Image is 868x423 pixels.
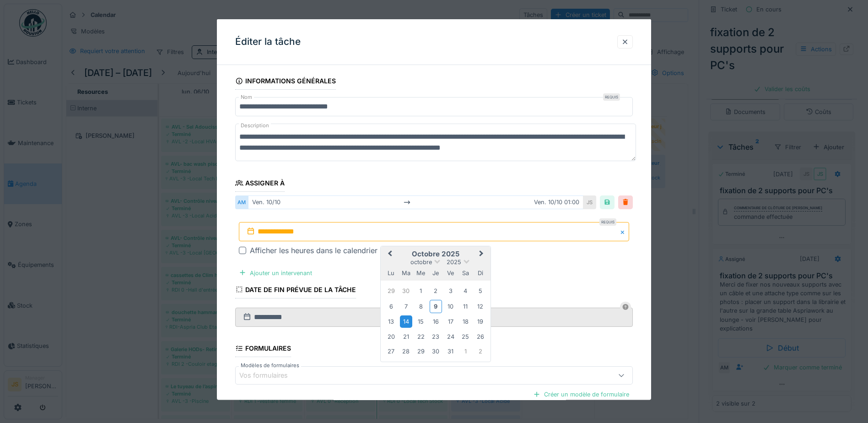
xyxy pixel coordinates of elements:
div: Requis [603,93,620,101]
div: lundi [385,267,397,279]
div: Date de fin prévue de la tâche [235,282,356,298]
h2: octobre 2025 [381,249,491,258]
div: Choose samedi 4 octobre 2025 [459,285,472,297]
div: JS [583,195,596,209]
div: mercredi [415,267,427,279]
div: Choose vendredi 10 octobre 2025 [444,300,457,312]
label: Modèles de formulaires [239,362,301,369]
div: Assigner à [235,176,285,192]
div: Choose mercredi 1 octobre 2025 [415,285,427,297]
div: Requis [599,218,616,225]
div: Choose dimanche 19 octobre 2025 [474,315,486,328]
div: Choose jeudi 9 octobre 2025 [430,299,442,313]
div: Afficher les heures dans le calendrier [250,244,377,255]
div: Choose mercredi 29 octobre 2025 [415,345,427,358]
div: Choose samedi 18 octobre 2025 [459,315,472,328]
div: Choose vendredi 3 octobre 2025 [444,285,457,297]
div: vendredi [444,267,457,279]
div: Créer un modèle de formulaire [529,388,633,401]
div: Choose samedi 25 octobre 2025 [459,330,472,342]
div: samedi [459,267,472,279]
div: mardi [400,267,412,279]
div: Choose mardi 7 octobre 2025 [400,300,412,312]
button: Previous Month [382,247,396,261]
div: Choose lundi 13 octobre 2025 [385,315,397,328]
div: Ajouter un intervenant [235,266,316,279]
div: Choose mercredi 22 octobre 2025 [415,330,427,342]
div: Choose mardi 21 octobre 2025 [400,330,412,342]
div: Choose lundi 6 octobre 2025 [385,300,397,312]
div: Informations générales [235,74,336,90]
div: Choose vendredi 31 octobre 2025 [444,345,457,358]
div: Choose samedi 1 novembre 2025 [459,345,472,358]
div: Formulaires [235,341,291,357]
div: Choose dimanche 12 octobre 2025 [474,300,486,312]
div: Choose lundi 29 septembre 2025 [385,285,397,297]
div: Choose vendredi 24 octobre 2025 [444,330,457,342]
div: Choose jeudi 2 octobre 2025 [430,285,442,297]
div: Choose mercredi 8 octobre 2025 [415,300,427,312]
div: dimanche [474,267,486,279]
div: Choose lundi 27 octobre 2025 [385,345,397,358]
span: 2025 [447,258,461,265]
div: Choose dimanche 5 octobre 2025 [474,285,486,297]
div: jeudi [430,267,442,279]
div: Choose mercredi 15 octobre 2025 [415,315,427,328]
button: Close [619,222,629,241]
div: ven. 10/10 ven. 10/10 01:00 [248,195,583,209]
div: Choose jeudi 16 octobre 2025 [430,315,442,328]
div: Choose lundi 20 octobre 2025 [385,330,397,342]
h3: Éditer la tâche [235,36,301,48]
div: Vos formulaires [239,370,301,380]
div: Month octobre, 2025 [384,283,488,358]
div: Choose jeudi 30 octobre 2025 [430,345,442,358]
button: Next Month [475,247,490,261]
label: Nom [239,93,254,101]
div: Choose mardi 30 septembre 2025 [400,285,412,297]
div: Choose mardi 28 octobre 2025 [400,345,412,358]
label: Description [239,120,271,131]
div: Choose dimanche 26 octobre 2025 [474,330,486,342]
div: Choose jeudi 23 octobre 2025 [430,330,442,342]
div: Choose dimanche 2 novembre 2025 [474,345,486,358]
div: Choose samedi 11 octobre 2025 [459,300,472,312]
span: octobre [410,258,432,265]
div: Choose vendredi 17 octobre 2025 [444,315,457,328]
div: AM [235,195,248,209]
div: Choose mardi 14 octobre 2025 [400,315,412,328]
